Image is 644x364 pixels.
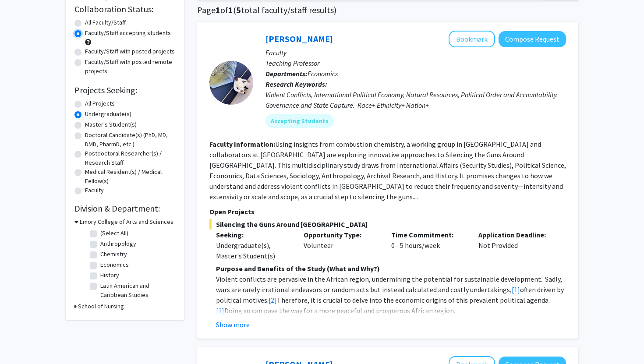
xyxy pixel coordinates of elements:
label: Chemistry [100,250,127,259]
b: Research Keywords: [265,80,327,88]
label: Faculty [85,186,104,195]
p: Time Commitment: [391,230,466,240]
p: Violent conflicts are pervasive in the African region, undermining the potential for sustainable ... [216,274,566,316]
div: Violent Conflicts, International Political Economy, Natural Resources, Political Order and Accoun... [265,89,566,110]
label: Doctoral Candidate(s) (PhD, MD, DMD, PharmD, etc.) [85,131,175,149]
button: Add Melvin Ayogu to Bookmarks [449,31,495,47]
label: Master's Student(s) [85,120,137,129]
a: [PERSON_NAME] [265,33,333,44]
label: Undergraduate(s) [85,110,131,119]
strong: Purpose and Benefits of the Study (What and Why?) [216,264,380,273]
span: Economics [308,69,338,78]
h1: Page of ( total faculty/staff results) [197,5,578,15]
label: Anthropology [100,239,136,248]
iframe: Chat [7,325,37,357]
div: Not Provided [472,230,559,261]
h2: Collaboration Status: [74,4,175,14]
label: Economics [100,260,129,269]
p: Teaching Professor [265,58,566,68]
a: [1] [512,285,520,294]
div: Undergraduate(s), Master's Student(s) [216,240,290,261]
label: (Select All) [100,229,128,238]
label: Medical Resident(s) / Medical Fellow(s) [85,167,175,186]
p: Faculty [265,47,566,58]
label: All Projects [85,99,115,108]
p: Seeking: [216,230,290,240]
p: Application Deadline: [478,230,553,240]
a: [3] [216,306,224,315]
label: Faculty/Staff with posted remote projects [85,57,175,76]
label: History [100,271,119,280]
fg-read-more: Using insights from combustion chemistry, a working group in [GEOGRAPHIC_DATA] and collaborators ... [209,140,566,201]
button: Show more [216,319,250,330]
b: Faculty Information: [209,140,275,148]
p: Opportunity Type: [304,230,378,240]
mat-chip: Accepting Students [265,114,334,128]
label: All Faculty/Staff [85,18,126,27]
h3: Emory College of Arts and Sciences [80,217,173,226]
span: 1 [216,4,220,15]
p: Open Projects [209,206,566,217]
h2: Division & Department: [74,203,175,214]
button: Compose Request to Melvin Ayogu [499,31,566,47]
label: Latin American and Caribbean Studies [100,281,173,300]
label: Faculty/Staff with posted projects [85,47,175,56]
a: [2] [269,296,277,304]
h2: Projects Seeking: [74,85,175,95]
span: 1 [228,4,233,15]
label: Faculty/Staff accepting students [85,28,171,38]
h3: School of Nursing [78,302,124,311]
label: Postdoctoral Researcher(s) / Research Staff [85,149,175,167]
span: 5 [236,4,241,15]
span: Silencing the Guns Around [GEOGRAPHIC_DATA] [209,219,566,230]
div: Volunteer [297,230,385,261]
div: 0 - 5 hours/week [385,230,472,261]
b: Departments: [265,69,308,78]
